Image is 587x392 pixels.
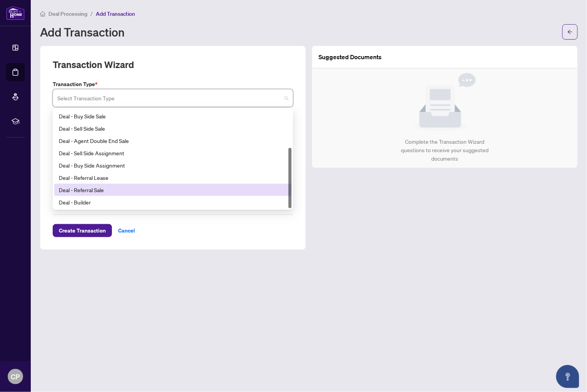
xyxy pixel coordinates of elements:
[393,138,497,163] div: Complete the Transaction Wizard questions to receive your suggested documents
[54,184,292,196] div: Deal - Referral Sale
[40,11,45,17] span: home
[54,159,292,171] div: Deal - Buy Side Assignment
[53,80,293,88] label: Transaction Type
[59,124,287,133] div: Deal - Sell Side Sale
[54,110,292,122] div: Deal - Buy Side Sale
[6,6,25,20] img: logo
[90,9,93,18] li: /
[59,161,287,169] div: Deal - Buy Side Assignment
[48,10,87,17] span: Deal Processing
[53,224,112,237] button: Create Transaction
[112,224,141,237] button: Cancel
[59,136,287,145] div: Deal - Agent Double End Sale
[59,173,287,182] div: Deal - Referral Lease
[118,224,135,237] span: Cancel
[59,149,287,157] div: Deal - Sell Side Assignment
[54,171,292,184] div: Deal - Referral Lease
[54,135,292,147] div: Deal - Agent Double End Sale
[11,371,20,382] span: CP
[40,26,125,38] h1: Add Transaction
[59,198,287,206] div: Deal - Builder
[53,58,134,71] h2: Transaction Wizard
[414,73,476,131] img: Null State Icon
[556,365,579,388] button: Open asap
[96,10,135,17] span: Add Transaction
[54,122,292,135] div: Deal - Sell Side Sale
[319,52,382,62] article: Suggested Documents
[54,196,292,208] div: Deal - Builder
[59,112,287,120] div: Deal - Buy Side Sale
[567,29,573,35] span: arrow-left
[59,186,287,194] div: Deal - Referral Sale
[54,147,292,159] div: Deal - Sell Side Assignment
[59,224,106,237] span: Create Transaction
